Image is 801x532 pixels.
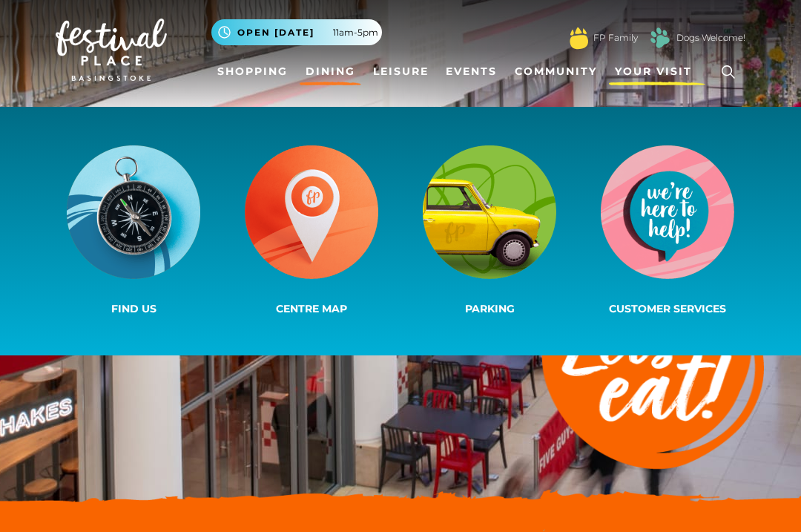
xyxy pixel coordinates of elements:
[111,303,156,316] span: Find us
[300,59,361,86] a: Dining
[578,143,756,321] a: Customer Services
[609,59,705,86] a: Your Visit
[237,27,314,40] span: Open [DATE]
[211,59,294,86] a: Shopping
[44,143,222,321] a: Find us
[465,303,515,316] span: Parking
[333,27,378,40] span: 11am-5pm
[615,65,692,80] span: Your Visit
[400,143,578,321] a: Parking
[609,303,726,316] span: Customer Services
[367,59,435,86] a: Leisure
[276,303,347,316] span: Centre Map
[676,32,745,45] a: Dogs Welcome!
[593,32,638,45] a: FP Family
[211,20,382,46] button: Open [DATE] 11am-5pm
[509,59,603,86] a: Community
[56,19,167,82] img: Festival Place Logo
[222,143,400,321] a: Centre Map
[440,59,503,86] a: Events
